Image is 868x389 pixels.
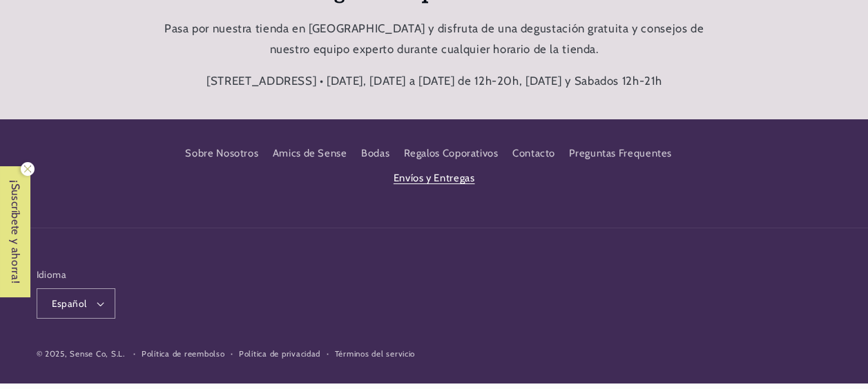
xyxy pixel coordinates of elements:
[239,348,320,361] a: Política de privacidad
[273,141,347,166] a: Amics de Sense
[37,288,116,319] button: Español
[403,141,498,166] a: Regalos Coporativos
[151,71,717,92] p: [STREET_ADDRESS] • [DATE], [DATE] a [DATE] de 12h-20h, [DATE] y Sabados 12h-21h
[37,268,116,281] h2: Idioma
[569,141,672,166] a: Preguntas Frequentes
[52,297,87,310] span: Español
[512,141,555,166] a: Contacto
[142,348,224,361] a: Política de reembolso
[185,145,258,166] a: Sobre Nosotros
[335,348,415,361] a: Términos del servicio
[151,19,717,59] p: Pasa por nuestra tienda en [GEOGRAPHIC_DATA] y disfruta de una degustación gratuita y consejos de...
[37,349,125,359] small: © 2025, Sense Co, S.L.
[394,166,475,191] a: Envíos y Entregas
[1,166,30,297] span: ¡Suscríbete y ahorra!
[361,141,389,166] a: Bodas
